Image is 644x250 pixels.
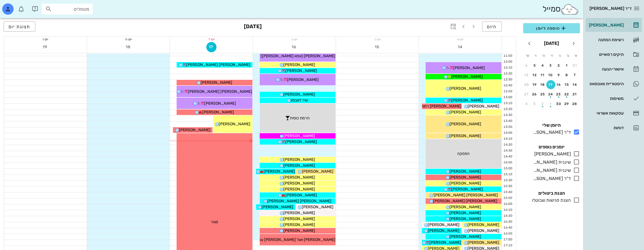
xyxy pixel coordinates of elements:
[522,80,531,89] button: 20
[548,51,555,60] th: ד׳
[586,33,642,47] a: רשימת המתנה
[502,166,513,171] div: 15:00
[283,133,315,138] span: [PERSON_NAME]
[530,63,539,67] div: 5
[542,38,561,49] button: [DATE]
[570,73,579,77] div: 7
[87,36,170,42] div: יום ה׳
[283,163,315,168] span: [PERSON_NAME]
[202,110,234,115] span: [PERSON_NAME]
[207,45,216,49] span: 17
[572,51,579,60] th: א׳
[502,113,513,118] div: 13:30
[502,54,513,58] div: 11:50
[502,243,513,248] div: 17:10
[530,90,539,99] button: 26
[502,172,513,177] div: 15:10
[522,61,531,70] button: 6
[451,74,483,79] span: [PERSON_NAME]
[283,181,315,186] span: [PERSON_NAME]
[502,208,513,212] div: 16:10
[453,65,485,70] span: [PERSON_NAME]
[531,159,571,166] div: שיננית [PERSON_NAME]
[450,133,481,138] span: [PERSON_NAME]
[542,3,579,15] div: סמייל
[200,80,232,85] span: [PERSON_NAME]
[502,83,513,88] div: 12:40
[502,237,513,242] div: 17:00
[586,62,642,76] a: אישורי הגעה
[562,90,571,99] button: 22
[570,80,579,89] button: 14
[283,228,315,233] span: [PERSON_NAME]
[450,175,481,180] span: [PERSON_NAME]
[540,51,547,60] th: ה׳
[502,131,513,135] div: 14:00
[538,83,547,87] div: 18
[546,99,555,108] button: 1
[532,151,571,157] div: [PERSON_NAME]
[538,99,547,108] button: 2
[372,42,382,52] button: 15
[538,80,547,89] button: 18
[531,175,571,182] div: ד"ר [PERSON_NAME]
[285,193,317,198] span: [PERSON_NAME]
[554,90,563,99] button: 23
[554,63,563,67] div: 2
[228,54,335,58] span: [PERSON_NAME] (אמא [PERSON_NAME]) [PERSON_NAME]
[450,234,481,239] span: [PERSON_NAME]
[285,139,317,144] span: [PERSON_NAME]
[554,73,563,77] div: 9
[562,92,571,96] div: 22
[186,62,250,67] span: [PERSON_NAME] [PERSON_NAME]
[204,101,236,106] span: [PERSON_NAME]
[433,193,498,198] span: [PERSON_NAME] [PERSON_NAME]'
[468,104,499,109] span: [PERSON_NAME]
[523,144,580,150] h4: יומנים נוספים
[570,83,579,87] div: 14
[502,225,513,230] div: 16:40
[586,106,642,120] a: עסקאות אשראי
[530,102,539,106] div: 3
[264,169,295,174] span: [PERSON_NAME]
[588,67,624,71] div: אישורי הגעה
[502,231,513,236] div: 16:50
[372,45,382,49] span: 15
[502,142,513,147] div: 14:20
[586,18,642,32] a: [PERSON_NAME]
[562,73,571,77] div: 8
[522,73,531,77] div: 13
[211,220,218,224] span: סגור
[570,63,579,67] div: 31
[206,42,216,52] button: 17
[283,187,315,192] span: [PERSON_NAME]
[502,190,513,195] div: 15:40
[522,99,531,108] button: 4
[4,36,87,42] div: יום ו׳
[188,89,252,94] span: [PERSON_NAME] [PERSON_NAME]
[588,96,624,101] div: משימות
[450,216,481,221] span: [PERSON_NAME]
[502,220,513,224] div: 16:30
[170,36,253,42] div: יום ד׳
[570,92,579,96] div: 21
[451,187,483,192] span: [PERSON_NAME]
[487,24,497,29] span: היום
[538,90,547,99] button: 25
[502,137,513,141] div: 14:10
[554,102,563,106] div: 30
[538,63,547,67] div: 4
[554,83,563,87] div: 16
[532,51,539,60] th: ו׳
[302,169,333,174] span: [PERSON_NAME]
[586,121,642,135] a: דוחות
[289,45,299,49] span: 16
[538,61,547,70] button: 4
[451,98,483,103] span: [PERSON_NAME]
[522,90,531,99] button: 27
[482,21,502,32] button: היום
[283,62,315,67] span: [PERSON_NAME]
[588,82,624,86] div: היסטוריית וואטסאפ
[502,107,513,112] div: 13:20
[219,122,250,126] span: [PERSON_NAME]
